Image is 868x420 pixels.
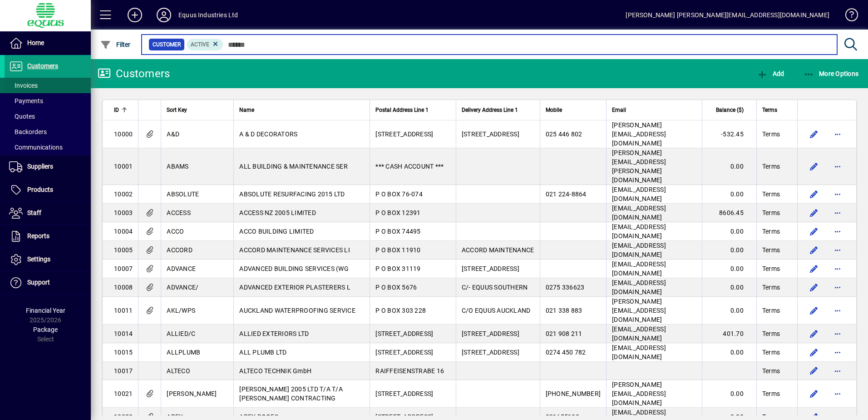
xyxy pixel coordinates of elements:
span: P O BOX 12391 [375,209,420,216]
span: [EMAIL_ADDRESS][DOMAIN_NAME] [612,344,666,360]
span: 10007 [114,265,133,272]
span: P O BOX 303 228 [375,307,426,314]
button: Edit [807,364,821,378]
span: [PERSON_NAME][EMAIL_ADDRESS][DOMAIN_NAME] [612,381,666,406]
span: [PERSON_NAME] 2005 LTD T/A T/A [PERSON_NAME] CONTRACTING [239,385,343,402]
span: A & D DECORATORS [239,130,297,138]
span: Terms [762,162,780,171]
td: 0.00 [702,222,756,241]
a: Invoices [5,78,91,93]
span: [PERSON_NAME][EMAIL_ADDRESS][DOMAIN_NAME] [612,298,666,323]
span: [EMAIL_ADDRESS][DOMAIN_NAME] [612,242,666,258]
span: Invoices [9,82,38,89]
span: ACCORD MAINTENANCE SERVICES LI [239,246,350,254]
span: [EMAIL_ADDRESS][DOMAIN_NAME] [612,205,666,221]
span: 10005 [114,246,133,254]
mat-chip: Activation Status: Active [187,39,223,50]
span: Terms [762,208,780,217]
button: Add [120,7,149,23]
span: [STREET_ADDRESS] [375,390,433,397]
span: 0275 336623 [546,284,585,291]
span: Terms [762,105,777,115]
span: Payments [9,97,43,105]
span: 10011 [114,307,133,314]
span: Name [239,105,254,115]
button: More options [830,386,845,401]
button: More options [830,261,845,276]
button: More options [830,187,845,201]
td: 0.00 [702,260,756,278]
button: More options [830,345,845,360]
span: P O BOX 31119 [375,265,420,272]
span: Suppliers [27,163,53,170]
span: Backorders [9,128,47,135]
span: ID [114,105,119,115]
button: More options [830,159,845,174]
span: Filter [100,41,131,48]
a: Support [5,271,91,294]
span: [STREET_ADDRESS] [462,349,519,356]
a: Settings [5,248,91,271]
span: 10015 [114,349,133,356]
button: Edit [807,326,821,341]
span: Terms [762,227,780,236]
span: [PERSON_NAME] [167,390,217,397]
span: ACCORD [167,246,192,254]
span: ALTECO TECHNIK GmbH [239,367,311,375]
button: Edit [807,243,821,257]
button: More options [830,326,845,341]
span: [EMAIL_ADDRESS][DOMAIN_NAME] [612,279,666,295]
td: 0.00 [702,297,756,325]
span: 10008 [114,284,133,291]
a: Suppliers [5,155,91,178]
span: ABAMS [167,163,188,170]
div: Mobile [546,105,601,115]
a: Quotes [5,109,91,124]
button: More Options [801,65,861,82]
span: Terms [762,366,780,375]
span: Sort Key [167,105,187,115]
button: Add [755,65,786,82]
span: ACCESS NZ 2005 LIMITED [239,209,316,216]
span: Products [27,186,53,193]
a: Home [5,32,91,55]
span: C/O EQUUS AUCKLAND [462,307,531,314]
a: Staff [5,202,91,225]
button: Edit [807,159,821,174]
span: ADVANCED BUILDING SERVICES (WG [239,265,349,272]
span: [EMAIL_ADDRESS][DOMAIN_NAME] [612,325,666,342]
button: Edit [807,280,821,295]
div: Equus Industries Ltd [178,8,238,22]
span: Delivery Address Line 1 [462,105,518,115]
span: P O BOX 74495 [375,228,420,235]
span: ALL BUILDING & MAINTENANCE SER [239,163,348,170]
span: 10004 [114,228,133,235]
a: Products [5,179,91,201]
span: [PERSON_NAME][EMAIL_ADDRESS][PERSON_NAME][DOMAIN_NAME] [612,149,666,184]
span: Home [27,39,44,46]
span: ALLIED EXTERIORS LTD [239,330,309,337]
span: Settings [27,255,50,263]
button: More options [830,364,845,378]
span: 021 338 883 [546,307,582,314]
span: Customers [27,62,58,70]
td: 0.00 [702,343,756,362]
td: 0.00 [702,380,756,408]
span: Terms [762,306,780,315]
span: ABSOLUTE RESURFACING 2015 LTD [239,190,345,198]
a: Backorders [5,124,91,140]
span: [STREET_ADDRESS] [375,130,433,138]
span: 0274 450 782 [546,349,586,356]
span: [PERSON_NAME][EMAIL_ADDRESS][DOMAIN_NAME] [612,121,666,147]
span: ALL PLUMB LTD [239,349,286,356]
span: Support [27,279,50,286]
div: Name [239,105,364,115]
span: C/- EQUUS SOUTHERN [462,284,528,291]
span: ACCO [167,228,184,235]
span: [PHONE_NUMBER] [546,390,601,397]
span: Financial Year [26,307,65,314]
span: [STREET_ADDRESS] [375,349,433,356]
a: Payments [5,93,91,109]
span: Terms [762,264,780,273]
td: 0.00 [702,278,756,297]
